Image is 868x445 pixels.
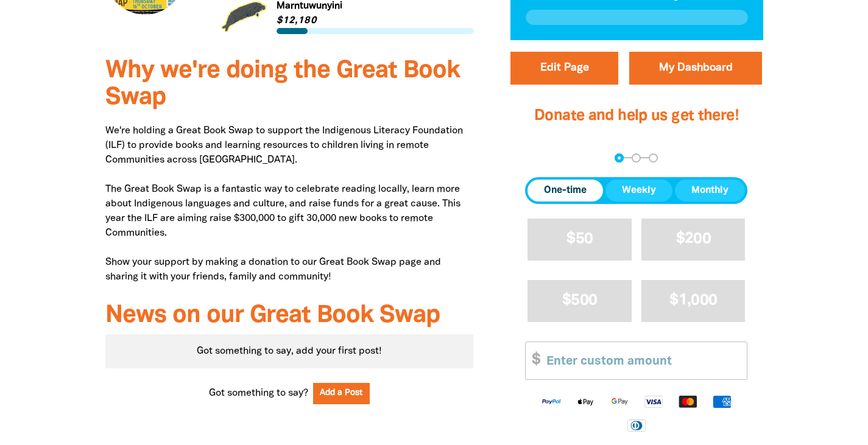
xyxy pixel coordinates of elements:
button: Add a Post [313,383,370,404]
button: Monthly [675,180,745,201]
span: Monthly [691,183,729,198]
span: $200 [676,232,711,246]
span: Donate and help us get there! [534,109,739,123]
img: Diners Club logo [619,418,654,432]
img: Google Pay logo [602,394,637,408]
button: Navigate to step 2 of 3 to enter your details [632,153,641,163]
img: Visa logo [637,394,671,408]
button: Navigate to step 3 of 3 to enter your payment details [649,153,658,163]
button: Edit Page [510,52,618,85]
span: Weekly [622,183,656,198]
input: Enter custom amount [538,342,747,379]
img: American Express logo [705,394,739,408]
button: Navigate to step 1 of 3 to enter your donation amount [615,153,624,163]
span: Got something to say? [209,386,308,401]
button: $500 [528,280,632,322]
button: $200 [641,219,746,261]
div: Donation frequency [525,177,747,204]
span: One-time [544,183,587,198]
button: Weekly [605,180,672,201]
div: Available payment methods [525,385,747,441]
button: $50 [528,219,632,261]
a: My Dashboard [629,52,762,85]
span: $50 [566,232,593,246]
h3: News on our Great Book Swap [105,303,474,329]
span: Why we're doing the Great Book Swap [105,60,460,109]
img: Apple Pay logo [568,394,602,408]
span: $500 [562,293,597,307]
p: We're holding a Great Book Swap to support the Indigenous Literacy Foundation (ILF) to provide bo... [105,124,474,284]
img: Mastercard logo [671,394,705,408]
div: Paginated content [105,334,474,368]
span: $1,000 [669,293,717,307]
button: $1,000 [641,280,746,322]
img: Paypal logo [534,394,568,408]
div: Got something to say, add your first post! [105,334,474,368]
button: One-time [528,180,603,201]
span: $ [526,342,540,379]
